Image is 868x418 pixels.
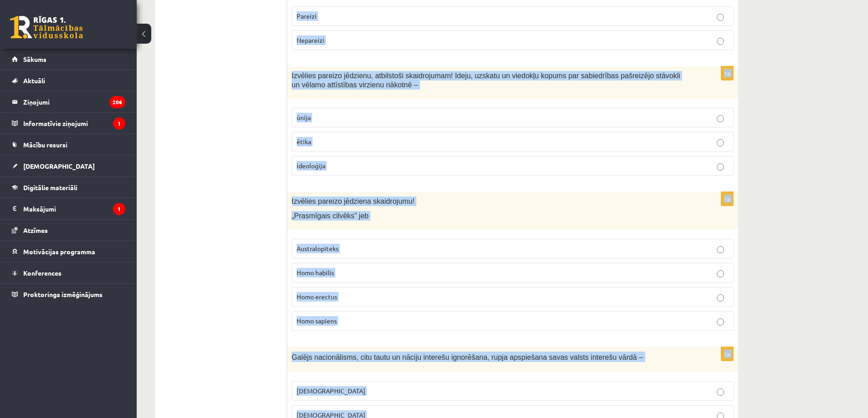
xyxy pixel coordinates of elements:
p: 1p [721,347,734,361]
i: 1 [113,203,125,215]
a: Ziņojumi206 [12,91,125,112]
span: Proktoringa izmēģinājums [23,290,103,298]
span: ētika [297,137,311,146]
span: Aktuāli [23,76,45,85]
span: Digitālie materiāli [23,183,77,191]
input: ētika [717,139,724,146]
span: Homo erectus [297,292,337,301]
legend: Informatīvie ziņojumi [23,113,125,134]
legend: Ziņojumi [23,91,125,112]
input: [DEMOGRAPHIC_DATA] [717,388,724,396]
a: Mācību resursi [12,134,125,155]
span: [DEMOGRAPHIC_DATA] [297,387,365,395]
a: Rīgas 1. Tālmācības vidusskola [10,16,83,39]
a: Aktuāli [12,70,125,91]
input: Homo habilis [717,270,724,277]
a: [DEMOGRAPHIC_DATA] [12,156,125,176]
p: 1p [721,66,734,81]
i: 1 [113,117,125,130]
span: Homo habilis [297,268,334,277]
a: Proktoringa izmēģinājums [12,284,125,305]
span: Australopiteks [297,244,339,252]
a: Digitālie materiāli [12,177,125,198]
span: Mācību resursi [23,141,67,149]
input: Homo sapiens [717,318,724,326]
span: Izvēlies pareizo jēdzienu, atbilstoši skaidrojumam! Ideju, uzskatu un viedokļu kopums par sabiedr... [292,72,680,89]
span: Homo sapiens [297,317,337,325]
span: [DEMOGRAPHIC_DATA] [23,162,95,170]
span: Motivācijas programma [23,247,95,256]
input: Australopiteks [717,246,724,253]
span: Konferences [23,269,62,277]
span: Galējs nacionālisms, citu tautu un nāciju interešu ignorēšana, rupja apspiešana savas valsts inte... [292,353,643,361]
span: ūnija [297,113,311,121]
legend: Maksājumi [23,198,125,219]
span: ideoloģija [297,161,325,170]
a: Sākums [12,49,125,70]
a: Motivācijas programma [12,241,125,262]
span: Sākums [23,55,46,63]
input: Pareizi [717,14,724,21]
a: Atzīmes [12,220,125,241]
span: Pareizi [297,12,317,20]
span: Atzīmes [23,226,48,234]
p: 1p [721,191,734,206]
input: ideoloģija [717,163,724,171]
input: Nepareizi [717,38,724,45]
a: Konferences [12,262,125,283]
i: 206 [109,96,125,108]
span: Izvēlies pareizo jēdziena skaidrojumu! [292,197,414,205]
span: Nepareizi [297,36,324,44]
input: Homo erectus [717,294,724,302]
a: Informatīvie ziņojumi1 [12,113,125,134]
input: ūnija [717,115,724,122]
span: „Prasmīgais cilvēks” jeb [292,212,369,220]
a: Maksājumi1 [12,198,125,219]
